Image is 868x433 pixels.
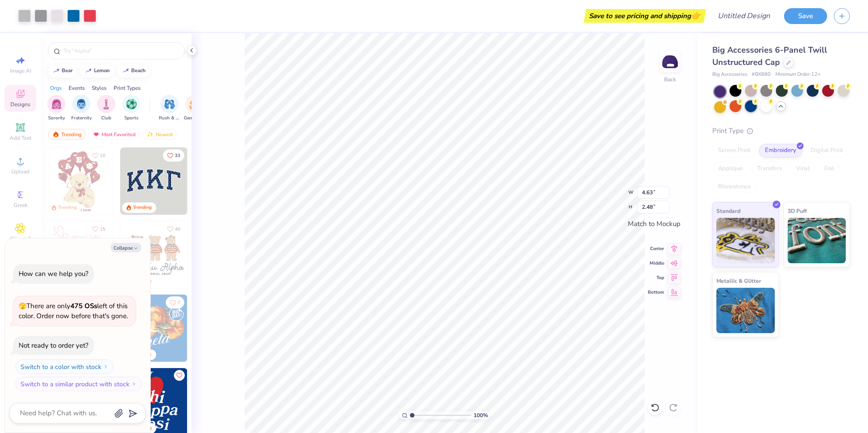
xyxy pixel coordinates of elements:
[111,243,141,252] button: Collapse
[71,95,92,122] button: filter button
[52,131,59,138] img: trending.gif
[10,67,31,74] span: Image AI
[113,84,141,92] div: Print Types
[131,381,137,387] img: Switch to a similar product with stock
[712,162,749,176] div: Applique
[62,68,73,73] div: bear
[788,218,846,263] img: 3D Puff
[19,341,89,350] div: Not ready to order yet?
[14,202,28,209] span: Greek
[712,126,850,136] div: Print Type
[117,64,150,78] button: beach
[76,99,86,109] img: Fraternity Image
[100,227,105,231] span: 15
[71,95,92,122] div: filter for Fraternity
[712,180,756,194] div: Rhinestones
[819,162,840,176] div: Foil
[120,221,187,288] img: a3be6b59-b000-4a72-aad0-0c575b892a6b
[716,288,775,333] img: Metallic & Glitter
[159,95,180,122] div: filter for Rush & Bid
[187,295,254,362] img: f22b6edb-555b-47a9-89ed-0dd391bfae4f
[92,84,107,92] div: Styles
[147,131,154,138] img: Newest.gif
[89,129,140,140] div: Most Favorited
[120,148,187,215] img: 3b9aba4f-e317-4aa7-a679-c95a879539bd
[664,75,676,84] div: Back
[775,71,821,79] span: Minimum Order: 12 +
[710,7,777,25] input: Untitled Design
[163,149,184,162] button: Like
[51,99,62,109] img: Sorority Image
[97,95,115,122] div: filter for Club
[69,84,85,92] div: Events
[63,46,179,55] input: Try "Alpha"
[48,64,77,78] button: bear
[178,300,180,305] span: 7
[712,44,827,68] span: Big Accessories 6-Panel Twill Unstructured Cap
[716,218,775,263] img: Standard
[70,301,97,310] strong: 475 OSs
[473,411,488,419] span: 100 %
[586,9,704,23] div: Save to see pricing and shipping
[716,206,740,216] span: Standard
[164,99,175,109] img: Rush & Bid Image
[174,370,185,381] button: Like
[126,99,137,109] img: Sports Image
[71,115,92,122] span: Fraternity
[80,64,114,78] button: lemon
[759,144,802,157] div: Embroidery
[48,129,86,140] div: Trending
[159,95,180,122] button: filter button
[189,99,200,109] img: Game Day Image
[187,221,254,288] img: d12c9beb-9502-45c7-ae94-40b97fdd6040
[143,129,177,140] div: Newest
[133,204,152,211] div: Trending
[15,359,113,374] button: Switch to a color with stock
[784,8,827,24] button: Save
[101,99,111,109] img: Club Image
[112,221,179,288] img: d12a98c7-f0f7-4345-bf3a-b9f1b718b86e
[122,95,140,122] div: filter for Sports
[93,131,100,138] img: most_fav.gif
[648,275,664,281] span: Top
[122,68,129,74] img: trend_line.gif
[47,95,65,122] button: filter button
[788,206,807,216] span: 3D Puff
[122,95,140,122] button: filter button
[10,101,30,108] span: Designs
[131,68,146,73] div: beach
[175,153,180,158] span: 33
[712,71,747,79] span: Big Accessories
[5,235,36,250] span: Clipart & logos
[45,221,113,288] img: 83dda5b0-2158-48ca-832c-f6b4ef4c4536
[184,95,205,122] button: filter button
[184,95,205,122] div: filter for Game Day
[187,148,254,215] img: edfb13fc-0e43-44eb-bea2-bf7fc0dd67f9
[716,276,761,285] span: Metallic & Glitter
[661,53,679,71] img: Back
[53,68,60,74] img: trend_line.gif
[19,269,89,278] div: How can we help you?
[94,68,110,73] div: lemon
[85,68,92,74] img: trend_line.gif
[752,71,771,79] span: # BX880
[712,144,756,157] div: Screen Print
[45,148,113,215] img: 587403a7-0594-4a7f-b2bd-0ca67a3ff8dd
[101,115,111,122] span: Club
[19,302,26,310] span: 🫣
[88,223,109,235] button: Like
[691,10,701,21] span: 👉
[103,364,108,369] img: Switch to a color with stock
[175,227,180,231] span: 40
[159,115,180,122] span: Rush & Bid
[100,153,105,158] span: 10
[790,162,816,176] div: Vinyl
[11,168,30,175] span: Upload
[648,289,664,295] span: Bottom
[648,260,664,266] span: Middle
[124,115,138,122] span: Sports
[10,134,31,142] span: Add Text
[88,149,109,162] button: Like
[48,115,65,122] span: Sorority
[166,296,184,309] button: Like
